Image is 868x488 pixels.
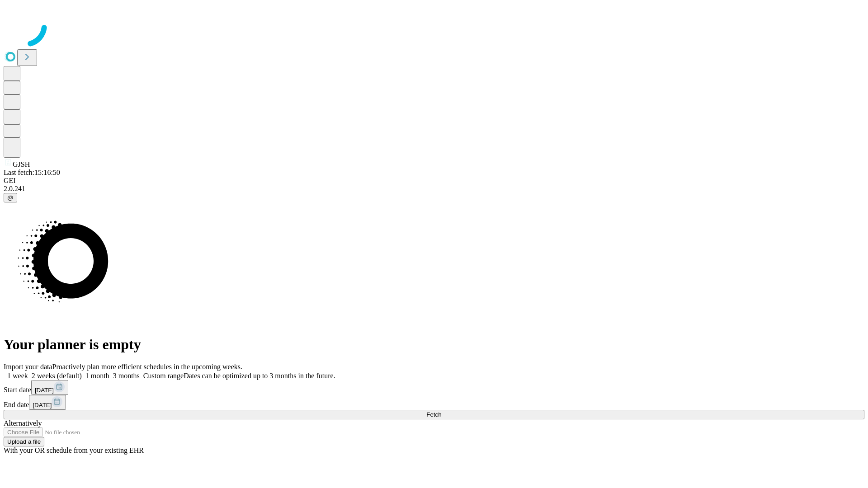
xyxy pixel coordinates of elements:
[4,363,52,371] span: Import your data
[29,395,66,410] button: [DATE]
[4,169,60,176] span: Last fetch: 15:16:50
[4,380,864,395] div: Start date
[113,372,140,380] span: 3 months
[33,402,52,408] span: [DATE]
[52,363,242,371] span: Proactively plan more efficient schedules in the upcoming weeks.
[426,411,441,418] span: Fetch
[13,160,30,168] span: GJSH
[31,380,68,395] button: [DATE]
[4,185,864,193] div: 2.0.241
[4,419,42,427] span: Alternatively
[143,372,184,380] span: Custom range
[4,193,17,202] button: @
[184,372,335,380] span: Dates can be optimized up to 3 months in the future.
[85,372,109,380] span: 1 month
[4,177,864,185] div: GEI
[4,395,864,410] div: End date
[4,336,864,353] h1: Your planner is empty
[35,387,54,394] span: [DATE]
[4,410,864,419] button: Fetch
[4,446,144,454] span: With your OR schedule from your existing EHR
[7,372,28,380] span: 1 week
[7,194,14,201] span: @
[4,437,44,446] button: Upload a file
[32,372,82,380] span: 2 weeks (default)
